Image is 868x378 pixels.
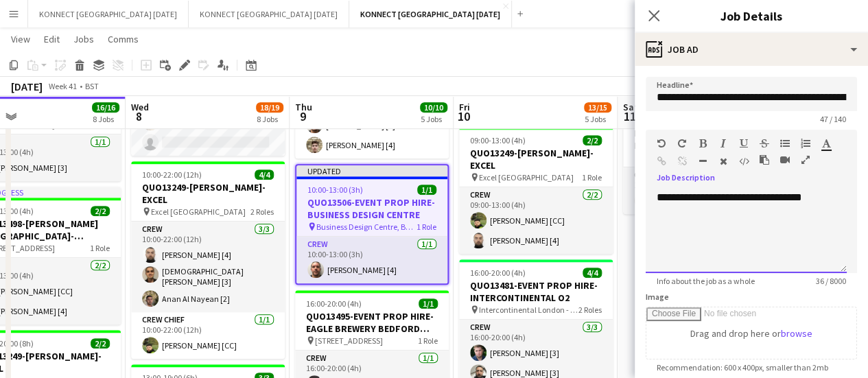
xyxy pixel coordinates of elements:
span: 1 Role [582,172,602,182]
h3: QUO13495-EVENT PROP HIRE-EAGLE BREWERY BEDFORD *OOT* [295,310,449,335]
span: Comms [108,33,139,45]
span: 47 / 140 [809,114,857,124]
span: 09:00-13:00 (4h) [470,135,526,145]
h3: Job Details [635,7,868,25]
div: BST [85,81,99,91]
span: Recommendation: 600 x 400px, smaller than 2mb [646,362,839,373]
span: 10/10 [420,102,447,113]
app-card-role: Crew Chief1/110:00-22:00 (12h)[PERSON_NAME] [CC] [131,312,285,359]
span: 10:00-22:00 (12h) [142,169,202,180]
span: Fri [459,101,470,113]
span: 18/19 [256,102,283,113]
app-job-card: Updated10:00-13:00 (3h)1/1QUO13506-EVENT PROP HIRE-BUSINESS DESIGN CENTRE Business Design Centre,... [295,164,449,285]
a: Edit [38,30,65,48]
div: 5 Jobs [421,114,447,124]
app-card-role: Crew3/310:00-22:00 (12h)[PERSON_NAME] [4][DEMOGRAPHIC_DATA][PERSON_NAME] [3]Anan Al Nayean [2] [131,222,285,312]
h3: QUO13249-[PERSON_NAME]-EXCEL [131,181,285,206]
span: 2 Roles [578,305,602,315]
button: Text Color [821,138,831,149]
span: 2/2 [583,135,602,145]
span: 10 [457,108,470,124]
div: Updated [296,165,447,176]
button: Underline [739,138,749,149]
button: KONNECT [GEOGRAPHIC_DATA] [DATE] [189,1,349,27]
span: 1 Role [90,243,110,253]
button: Strikethrough [760,138,769,149]
button: Redo [677,138,687,149]
span: 16:00-20:00 (4h) [306,298,362,309]
span: Week 41 [45,81,80,91]
h3: QUO13481-EVENT PROP HIRE-INTERCONTINENTAL O2 [459,279,613,304]
button: Undo [657,138,666,149]
span: Sat [623,101,638,113]
app-card-role: Crew1/117:00-20:00 (3h)[PERSON_NAME] [4] [623,167,777,214]
app-job-card: 10:00-22:00 (12h)4/4QUO13249-[PERSON_NAME]-EXCEL Excel [GEOGRAPHIC_DATA]2 RolesCrew3/310:00-22:00... [131,161,285,359]
h3: QUO13506-EVENT PROP HIRE-BUSINESS DESIGN CENTRE [296,196,447,221]
span: 16:00-20:00 (4h) [470,268,526,278]
div: Job Ad [635,33,868,66]
app-card-role: Crew2/209:00-13:00 (4h)[PERSON_NAME] [CC][PERSON_NAME] [4] [459,187,613,254]
span: 2/2 [91,206,110,216]
span: 16/16 [92,102,119,113]
button: HTML Code [739,156,749,167]
div: [DATE] [11,80,43,93]
span: 13/15 [584,102,611,113]
button: Horizontal Line [698,156,707,167]
span: 8 [129,108,149,124]
span: 9 [293,108,312,124]
a: Comms [102,30,144,48]
span: Edit [44,33,60,45]
button: Paste as plain text [760,154,769,165]
span: Intercontinental London - [GEOGRAPHIC_DATA], [STREET_ADDRESS] [479,305,578,315]
span: 4/4 [583,268,602,278]
app-job-card: 17:00-20:00 (3h)1/1INQUO(13506)-EVENT PROP HIRE-BUSINESS DESIGN CENTRE Business Design Centre, Bu... [623,107,777,214]
span: 1 Role [417,222,436,232]
button: KONNECT [GEOGRAPHIC_DATA] [DATE] [349,1,512,27]
button: Clear Formatting [718,156,728,167]
span: Excel [GEOGRAPHIC_DATA] [479,172,574,182]
button: Insert video [780,154,790,165]
button: Italic [718,138,728,149]
app-card-role: Crew1/110:00-13:00 (3h)[PERSON_NAME] [4] [296,237,447,283]
span: [STREET_ADDRESS] [315,335,383,346]
a: Jobs [68,30,99,48]
div: 8 Jobs [257,114,283,124]
span: 11 [621,108,638,124]
button: KONNECT [GEOGRAPHIC_DATA] [DATE] [28,1,189,27]
div: 5 Jobs [585,114,611,124]
div: 8 Jobs [93,114,119,124]
button: Fullscreen [801,154,810,165]
span: 1/1 [417,185,436,195]
span: Wed [131,101,149,113]
span: View [11,33,30,45]
span: Excel [GEOGRAPHIC_DATA] [151,206,246,217]
span: 2 Roles [250,206,274,217]
span: Jobs [73,33,94,45]
span: 2/2 [91,338,110,349]
button: Unordered List [780,138,790,149]
h3: INQUO(13506)-EVENT PROP HIRE-BUSINESS DESIGN CENTRE [623,127,777,152]
span: 1 Role [418,335,438,346]
span: Info about the job as a whole [646,276,766,286]
span: 1/1 [419,298,438,309]
button: Ordered List [801,138,810,149]
span: 36 / 8000 [805,276,857,286]
span: Thu [295,101,312,113]
span: 10:00-13:00 (3h) [307,185,363,195]
span: 4/4 [255,169,274,180]
app-job-card: 09:00-13:00 (4h)2/2QUO13249-[PERSON_NAME]-EXCEL Excel [GEOGRAPHIC_DATA]1 RoleCrew2/209:00-13:00 (... [459,127,613,254]
span: Business Design Centre, Business Design Centre - Queuing System in Place, [STREET_ADDRESS] [316,222,417,232]
button: Bold [698,138,707,149]
h3: QUO13249-[PERSON_NAME]-EXCEL [459,147,613,172]
a: View [5,30,36,48]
